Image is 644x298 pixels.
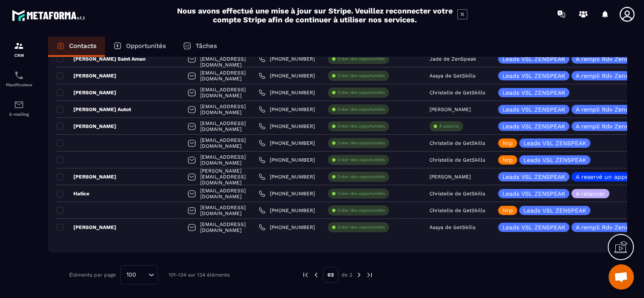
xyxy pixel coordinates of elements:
p: Planificateur [2,82,36,87]
p: 02 [323,267,338,283]
div: Ouvrir le chat [609,264,634,290]
p: Christelle de GetSkills [429,191,485,197]
p: Leads VSL ZENSPEAK [523,140,586,146]
p: Créer des opportunités [338,106,385,112]
a: [PHONE_NUMBER] [259,106,315,113]
p: Nrp [502,157,513,163]
p: Créer des opportunités [338,56,385,62]
p: Leads VSL ZENSPEAK [523,157,586,163]
img: next [355,271,363,279]
p: Assya de GetSkills [429,73,475,79]
p: Jade de ZenSpeak [429,56,476,62]
a: [PHONE_NUMBER] [259,89,315,96]
p: [PERSON_NAME] [56,224,116,231]
a: Opportunités [105,37,174,57]
p: CRM [2,53,36,58]
p: Leads VSL ZENSPEAK [502,90,565,96]
p: Tâches [196,42,217,50]
p: Assya de GetSkills [429,224,475,230]
p: Créer des opportunités [338,73,385,79]
p: Nrp [502,140,513,146]
a: Tâches [174,37,225,57]
p: [PERSON_NAME] [56,123,116,130]
p: À associe [439,123,459,129]
p: Leads VSL ZENSPEAK [502,73,565,79]
img: prev [312,271,320,279]
a: [PHONE_NUMBER] [259,123,315,130]
p: Éléments par page [69,272,116,278]
p: Créer des opportunités [338,90,385,96]
p: [PERSON_NAME] Saint Aman [56,56,145,62]
p: E-mailing [2,112,36,117]
p: [PERSON_NAME] [56,72,116,79]
input: Search for option [139,270,146,279]
p: Créer des opportunités [338,140,385,146]
a: emailemailE-mailing [2,93,36,123]
p: A rempli Rdv Zenspeak [576,106,642,112]
img: prev [302,271,309,279]
p: Créer des opportunités [338,157,385,163]
p: A relancer [576,191,605,197]
p: Leads VSL ZENSPEAK [502,106,565,112]
img: email [14,100,24,110]
span: 100 [123,270,139,279]
p: Contacts [69,42,97,50]
img: scheduler [14,70,24,80]
div: Search for option [120,265,158,285]
img: formation [14,41,24,51]
p: A rempli Rdv Zenspeak [576,56,642,62]
p: [PERSON_NAME] [56,173,116,180]
p: [PERSON_NAME] Autot [56,106,131,113]
a: [PHONE_NUMBER] [259,173,315,180]
p: [PERSON_NAME] [56,89,116,96]
p: Christelle de GetSkills [429,157,485,163]
p: 101-134 sur 134 éléments [169,272,230,278]
p: Hatice [56,190,89,197]
p: A rempli Rdv Zenspeak [576,123,642,129]
a: [PHONE_NUMBER] [259,190,315,197]
p: Leads VSL ZENSPEAK [502,123,565,129]
p: [PERSON_NAME] [429,106,471,112]
p: Créer des opportunités [338,224,385,230]
img: next [366,271,373,279]
a: formationformationCRM [2,35,36,64]
a: [PHONE_NUMBER] [259,56,315,62]
p: Leads VSL ZENSPEAK [502,224,565,230]
a: [PHONE_NUMBER] [259,224,315,231]
p: Christelle de GetSkills [429,208,485,213]
p: A rempli Rdv Zenspeak [576,224,642,230]
a: [PHONE_NUMBER] [259,157,315,163]
p: Christelle de GetSkills [429,140,485,146]
p: Créer des opportunités [338,174,385,180]
a: schedulerschedulerPlanificateur [2,64,36,93]
p: Créer des opportunités [338,123,385,129]
h2: Nous avons effectué une mise à jour sur Stripe. Veuillez reconnecter votre compte Stripe afin de ... [177,6,453,24]
p: Christelle de GetSkills [429,90,485,96]
p: Créer des opportunités [338,208,385,213]
p: Leads VSL ZENSPEAK [502,191,565,197]
img: logo [12,8,88,23]
p: de 2 [341,271,352,278]
p: A rempli Rdv Zenspeak [576,73,642,79]
p: Opportunités [126,42,166,50]
a: [PHONE_NUMBER] [259,72,315,79]
p: A reservé un appel [576,174,630,180]
p: [PERSON_NAME] [429,174,471,180]
a: Contacts [48,37,105,57]
a: [PHONE_NUMBER] [259,207,315,214]
p: Nrp [502,208,513,213]
p: Leads VSL ZENSPEAK [502,56,565,62]
p: Leads VSL ZENSPEAK [502,174,565,180]
p: Leads VSL ZENSPEAK [523,208,586,213]
a: [PHONE_NUMBER] [259,140,315,146]
p: Créer des opportunités [338,191,385,197]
